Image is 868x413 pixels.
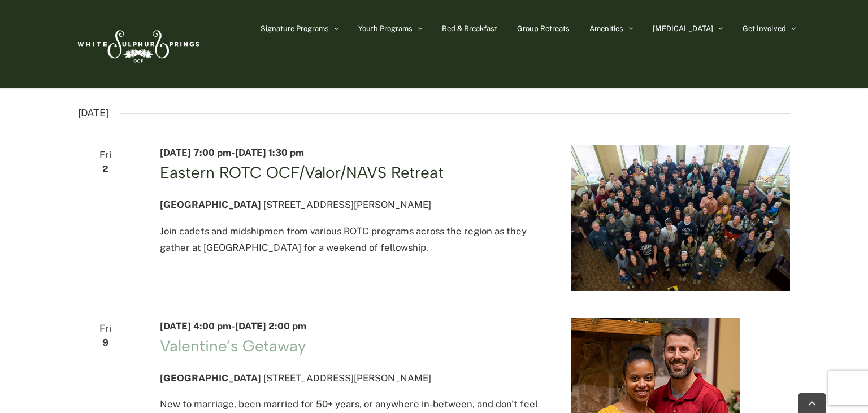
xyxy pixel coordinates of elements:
span: [MEDICAL_DATA] [653,25,713,32]
span: Youth Programs [358,25,413,32]
a: Valentine’s Getaway [160,336,305,355]
span: Group Retreats [517,25,570,32]
span: [STREET_ADDRESS][PERSON_NAME] [263,199,431,210]
span: [DATE] 1:30 pm [235,147,304,158]
time: - [160,147,304,158]
time: [DATE] [78,104,108,122]
span: Fri [78,147,133,163]
span: Get Involved [743,25,786,32]
a: Eastern ROTC OCF/Valor/NAVS Retreat [160,163,444,182]
time: - [160,320,306,332]
span: Signature Programs [261,25,329,32]
span: [GEOGRAPHIC_DATA] [160,199,261,210]
span: 2 [78,161,133,177]
span: Bed & Breakfast [442,25,497,32]
span: [DATE] 2:00 pm [235,320,306,332]
img: IMG_0617 [571,145,790,291]
span: [STREET_ADDRESS][PERSON_NAME] [263,372,431,384]
span: Amenities [589,25,623,32]
span: 9 [78,334,133,351]
img: White Sulphur Springs Logo [72,18,202,71]
span: [GEOGRAPHIC_DATA] [160,372,261,384]
span: Fri [78,320,133,337]
p: Join cadets and midshipmen from various ROTC programs across the region as they gather at [GEOGRA... [160,223,544,257]
span: [DATE] 4:00 pm [160,320,231,332]
span: [DATE] 7:00 pm [160,147,231,158]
